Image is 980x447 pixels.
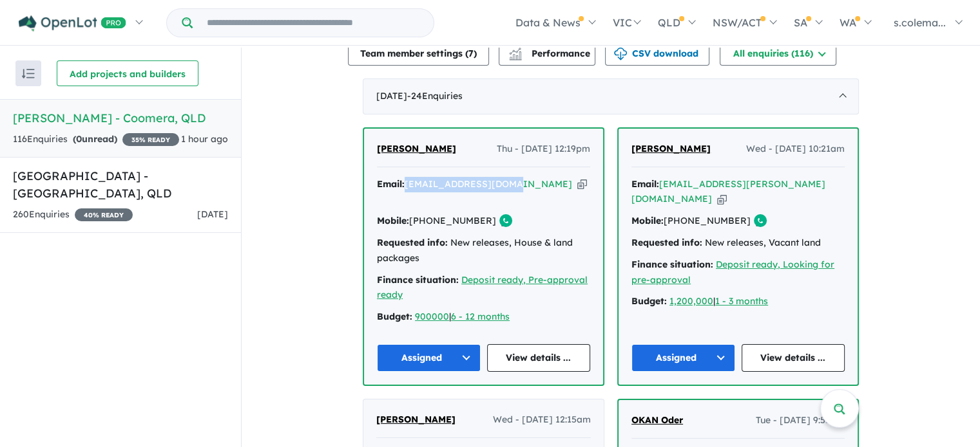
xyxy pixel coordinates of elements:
span: 35 % READY [122,133,179,146]
h5: [GEOGRAPHIC_DATA] - [GEOGRAPHIC_DATA] , QLD [13,167,228,202]
span: Thu - [DATE] 12:19pm [497,141,590,157]
button: Copy [577,178,587,191]
span: - 24 Enquir ies [407,90,463,102]
a: [PERSON_NAME] [377,141,456,157]
a: [PERSON_NAME] [376,412,456,428]
input: Try estate name, suburb, builder or developer [195,9,431,37]
span: Tue - [DATE] 9:55am [756,413,845,428]
a: Deposit ready, Pre-approval ready [377,274,588,301]
span: [PERSON_NAME] [631,143,711,154]
button: All enquiries (116) [720,40,836,66]
div: 260 Enquir ies [13,207,133,223]
a: 6 - 12 months [451,311,510,322]
strong: Finance situation: [377,274,459,286]
span: s.colema... [894,16,946,29]
strong: Email: [631,178,659,190]
div: 116 Enquir ies [13,132,179,147]
div: New releases, Vacant land [631,235,845,251]
a: [EMAIL_ADDRESS][PERSON_NAME][DOMAIN_NAME] [631,178,825,205]
span: 40 % READY [75,208,133,221]
a: View details ... [742,344,845,372]
button: Team member settings (7) [348,40,489,66]
a: OKAN Oder [631,413,683,428]
div: | [377,309,590,325]
span: [PERSON_NAME] [377,143,456,154]
span: OKAN Oder [631,414,683,426]
img: Openlot PRO Logo White [19,15,126,32]
strong: Email: [377,178,405,190]
strong: Budget: [631,295,667,307]
button: Copy [717,192,727,206]
a: [PHONE_NUMBER] [664,215,751,226]
a: 1 - 3 months [715,295,768,307]
strong: Mobile: [631,215,664,226]
div: | [631,294,845,309]
span: Wed - [DATE] 12:15am [493,412,591,428]
button: Performance [499,40,595,66]
img: bar-chart.svg [509,51,522,60]
img: sort.svg [22,69,35,78]
a: View details ... [487,344,591,372]
button: CSV download [605,40,709,66]
span: 1 hour ago [181,133,228,145]
strong: Requested info: [377,237,448,248]
strong: Requested info: [631,237,702,248]
strong: Mobile: [377,215,409,226]
span: Wed - [DATE] 10:21am [746,141,845,157]
span: [DATE] [197,208,228,220]
h5: [PERSON_NAME] - Coomera , QLD [13,109,228,127]
a: [PERSON_NAME] [631,141,711,157]
a: 1,200,000 [669,295,713,307]
div: New releases, House & land packages [377,235,590,266]
span: [PERSON_NAME] [376,414,456,425]
strong: Finance situation: [631,259,713,270]
img: line-chart.svg [509,48,521,55]
button: Assigned [631,344,735,372]
button: Add projects and builders [57,60,198,86]
a: Deposit ready, Looking for pre-approval [631,259,834,286]
img: download icon [614,48,627,60]
button: Assigned [377,344,481,372]
a: 900000 [415,311,449,322]
span: 7 [468,48,474,59]
strong: ( unread) [73,133,117,145]
a: [PHONE_NUMBER] [409,215,496,226]
a: [EMAIL_ADDRESS][DOMAIN_NAME] [405,178,572,190]
span: 0 [76,133,82,145]
strong: Budget: [377,311,412,322]
div: [DATE] [363,78,859,114]
span: Performance [511,48,590,59]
